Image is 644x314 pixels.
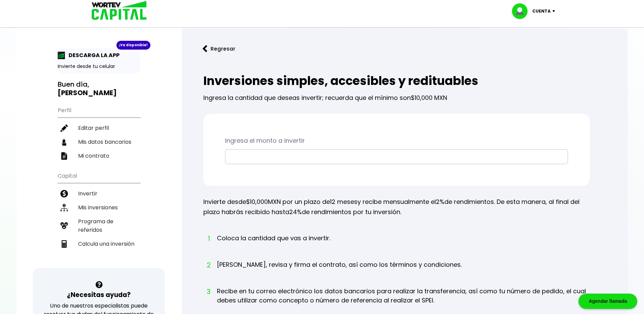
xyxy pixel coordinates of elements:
[60,240,68,248] img: calculadora-icon.17d418c4.svg
[60,152,68,160] img: contrato-icon.f2db500c.svg
[192,40,617,58] a: flecha izquierdaRegresar
[58,103,140,163] ul: Perfil
[512,3,532,19] img: profile-image
[289,208,302,216] span: 24%
[58,149,140,163] a: Mi contrato
[436,197,444,206] span: 2%
[116,41,150,50] div: ¡Ya disponible!
[58,200,140,214] a: Mis inversiones
[203,74,590,88] h2: Inversiones simples, accesibles y redituables
[411,93,447,102] span: $10,000 MXN
[551,10,560,12] img: icon-down
[58,121,140,135] a: Editar perfil
[58,63,140,70] p: Invierte desde tu celular
[60,124,68,132] img: editar-icon.952d3147.svg
[203,197,590,217] p: Invierte desde MXN por un plazo de y recibe mensualmente el de rendimientos. De esta manera, al f...
[60,204,68,211] img: inversiones-icon.6695dc30.svg
[217,260,462,282] li: [PERSON_NAME], revisa y firma el contrato, así como los términos y condiciones.
[225,136,568,146] p: Ingresa el monto a invertir
[207,260,210,270] span: 2
[203,88,590,103] p: Ingresa la cantidad que deseas invertir; recuerda que el mínimo son
[58,80,140,97] h3: Buen día,
[58,237,140,251] a: Calcula una inversión
[192,40,245,58] button: Regresar
[330,197,357,206] span: 12 meses
[58,214,140,237] a: Programa de referidos
[60,222,68,229] img: recomiendanos-icon.9b8e9327.svg
[207,233,210,244] span: 1
[246,197,268,206] span: $10,000
[58,135,140,149] a: Mis datos bancarios
[203,45,207,52] img: flecha izquierda
[65,51,119,59] p: DESCARGA LA APP
[578,294,637,309] div: Agendar llamada
[207,286,210,297] span: 3
[58,88,117,98] b: [PERSON_NAME]
[58,168,140,268] ul: Capital
[532,6,551,16] p: Cuenta
[67,290,131,300] h3: ¿Necesitas ayuda?
[60,138,68,146] img: datos-icon.10cf9172.svg
[60,190,68,197] img: invertir-icon.b3b967d7.svg
[58,187,140,200] a: Invertir
[217,233,330,256] li: Coloca la cantidad que vas a invertir.
[58,52,65,59] img: app-icon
